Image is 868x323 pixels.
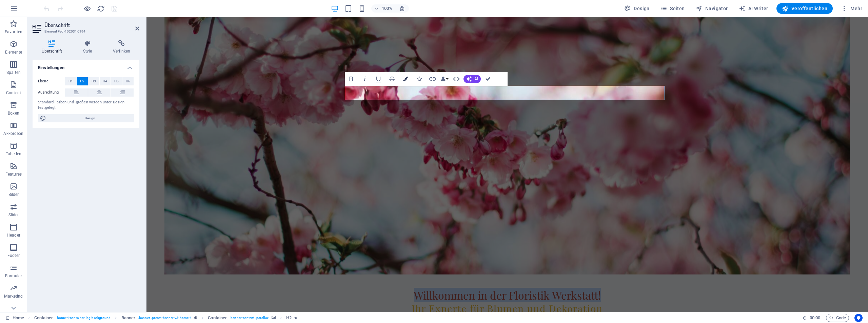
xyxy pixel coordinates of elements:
[68,77,73,85] span: H1
[624,5,650,12] span: Design
[74,40,104,54] h4: Style
[48,114,132,122] span: Design
[4,294,23,299] p: Marketing
[426,72,439,86] button: Link
[440,72,449,86] button: Data Bindings
[7,233,20,238] p: Header
[80,77,84,85] span: H2
[38,77,65,85] label: Ebene
[6,151,21,157] p: Tabellen
[622,3,652,14] button: Design
[399,5,405,12] i: Bei Größenänderung Zoomstufe automatisch an das gewählte Gerät anpassen.
[100,77,111,85] button: H4
[622,3,652,14] div: Design (Strg+Alt+Y)
[358,72,371,86] button: Italic (Ctrl+I)
[77,77,88,85] button: H2
[5,314,24,322] a: Klick, um Auswahl aufzuheben. Doppelklick öffnet Seitenverwaltung
[272,316,276,320] i: Element verfügt über einen Hintergrund
[92,77,96,85] span: H3
[6,90,21,96] p: Content
[194,316,197,320] i: Dieses Element ist ein anpassbares Preset
[44,22,139,28] h2: Überschrift
[776,3,833,14] button: Veröffentlichen
[381,4,392,13] h6: 100%
[3,131,23,136] p: Akkordeon
[829,314,846,322] span: Code
[286,314,292,322] span: Klick zum Auswählen. Doppelklick zum Bearbeiten
[122,77,134,85] button: H6
[33,40,74,54] h4: Überschrift
[803,314,821,322] h6: Session-Zeit
[5,29,22,35] p: Favoriten
[739,5,768,12] span: AI Writer
[696,5,728,12] span: Navigator
[782,5,827,12] span: Veröffentlichen
[104,40,139,54] h4: Verlinken
[841,5,862,12] span: Mehr
[8,212,19,218] p: Slider
[138,314,192,322] span: . banner .preset-banner-v3-home-4
[814,315,815,320] span: :
[386,72,398,86] button: Strikethrough
[7,253,20,258] p: Footer
[826,314,849,322] button: Code
[38,114,134,122] button: Design
[5,273,22,279] p: Formular
[736,3,771,14] button: AI Writer
[114,77,119,85] span: H5
[372,72,385,86] button: Underline (Ctrl+U)
[658,3,688,14] button: Seiten
[463,75,481,83] button: AI
[44,28,126,35] h3: Element #ed-1020316194
[5,49,22,55] p: Elemente
[810,314,820,322] span: 00 00
[838,3,865,14] button: Mehr
[201,271,521,285] h2: Willkommen in der Floristik Werkstatt!
[474,77,478,81] span: AI
[121,314,136,322] span: Klick zum Auswählen. Doppelklick zum Bearbeiten
[413,72,426,86] button: Icons
[56,314,111,322] span: . home-4-container .bg-background
[38,100,134,111] div: Standard-Farben und -größen werden unter Design festgelegt.
[208,314,227,322] span: Klick zum Auswählen. Doppelklick zum Bearbeiten
[693,3,731,14] button: Navigator
[6,70,21,75] p: Spalten
[88,77,99,85] button: H3
[97,4,105,13] button: reload
[34,314,297,322] nav: breadcrumb
[33,60,139,72] h4: Einstellungen
[5,171,22,177] p: Features
[345,72,358,86] button: Bold (Ctrl+B)
[83,4,91,13] button: Klicke hier, um den Vorschau-Modus zu verlassen
[126,77,130,85] span: H6
[111,77,122,85] button: H5
[371,4,395,13] button: 100%
[481,72,494,86] button: Confirm (Ctrl+⏎)
[660,5,685,12] span: Seiten
[230,314,269,322] span: . banner-content .parallax
[103,77,107,85] span: H4
[294,316,297,320] i: Element enthält eine Animation
[97,5,105,13] i: Seite neu laden
[8,192,19,197] p: Bilder
[854,314,863,322] button: Usercentrics
[399,72,412,86] button: Colors
[38,88,65,97] label: Ausrichtung
[65,77,76,85] button: H1
[34,314,53,322] span: Klick zum Auswählen. Doppelklick zum Bearbeiten
[450,72,463,86] button: HTML
[8,110,19,116] p: Boxen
